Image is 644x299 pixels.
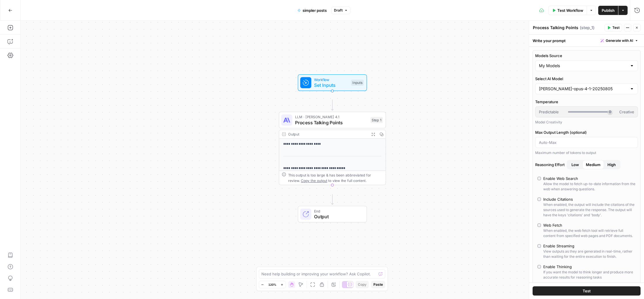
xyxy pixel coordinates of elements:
span: Creative [619,109,634,115]
div: If you want the model to think longer and produce more accurate results for reasoning tasks [543,270,636,280]
span: Publish [602,7,615,13]
button: Test [533,286,641,296]
div: EndOutput [279,206,386,223]
div: Step 1 [371,117,383,123]
span: Predictable [539,109,559,115]
span: ( step_1 ) [580,25,594,31]
span: simpler posts [303,7,327,13]
button: Test Workflow [548,6,587,15]
button: Publish [598,6,618,15]
label: Max Output Length (optional) [535,129,638,135]
span: Low [571,162,579,168]
span: Paste [373,282,383,287]
button: Reasoning EffortMediumHigh [568,160,582,169]
button: Paste [371,281,385,288]
span: Test Workflow [557,7,583,13]
button: Generate with AI [598,37,641,44]
span: Copy the output [301,178,327,183]
input: Enable Web SearchAllow the model to fetch up-to-date information from the web when answering ques... [537,177,541,180]
span: Medium [586,162,601,168]
div: This output is too large & has been abbreviated for review. to view the full content. [288,172,383,183]
span: 120% [268,282,276,287]
g: Edge from start to step_1 [331,100,333,110]
input: claude-opus-4-1-20250805 [539,86,627,92]
label: Reasoning Effort [535,160,638,169]
div: Model Creativity [535,120,638,125]
label: Models Source [535,53,638,59]
g: Edge from step_1 to end [331,194,333,204]
label: Temperature [535,99,638,105]
textarea: Process Talking Points [533,25,578,31]
div: When enabled, the output will include the citations of the sources used to generate the response.... [543,202,636,218]
div: Maximum number of tokens to output [535,150,638,155]
span: Generate with AI [606,38,633,43]
div: When enabled, the web fetch tool will retrieve full content from specified web pages and PDF docu... [543,228,636,238]
button: Draft [331,7,350,14]
div: Enable Streaming [543,243,574,249]
label: Select AI Model [535,76,638,82]
div: View outputs as they are generated in real-time, rather than waiting for the entire execution to ... [543,249,636,259]
button: simpler posts [294,6,330,15]
span: Test [612,25,620,30]
input: My Models [539,63,627,69]
button: Reasoning EffortLowMedium [604,160,619,169]
span: Output [314,213,361,220]
div: Enable Web Search [543,176,578,181]
div: Output [288,131,367,137]
span: Workflow [314,77,348,82]
div: WorkflowSet InputsInputs [279,74,386,91]
input: Auto-Max [539,140,634,145]
button: Copy [356,281,369,288]
span: Set Inputs [314,82,348,89]
input: Web FetchWhen enabled, the web fetch tool will retrieve full content from specified web pages and... [537,223,541,227]
button: Test [605,24,622,31]
div: Inputs [351,80,364,86]
div: Include Citations [543,196,573,202]
div: Web Fetch [543,222,562,228]
input: Enable StreamingView outputs as they are generated in real-time, rather than waiting for the enti... [537,244,541,248]
span: LLM · [PERSON_NAME] 4.1 [295,114,368,120]
span: Test [583,288,591,294]
span: Draft [334,8,343,13]
input: Include CitationsWhen enabled, the output will include the citations of the sources used to gener... [537,198,541,201]
div: Write your prompt [529,35,644,46]
div: Enable Thinking [543,264,572,270]
div: Allow the model to fetch up-to-date information from the web when answering questions. [543,181,636,192]
span: Copy [358,282,366,287]
span: High [607,162,616,168]
span: End [314,208,361,214]
span: Process Talking Points [295,119,368,126]
input: Enable ThinkingIf you want the model to think longer and produce more accurate results for reason... [537,265,541,268]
